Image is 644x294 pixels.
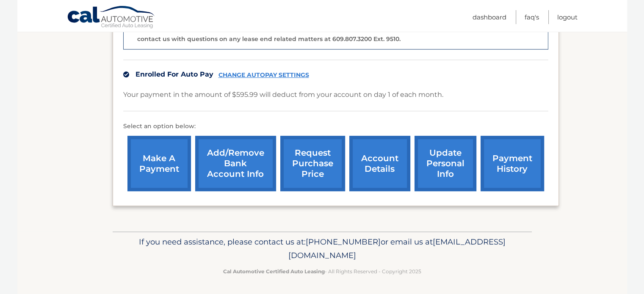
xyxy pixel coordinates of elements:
[67,5,156,30] a: Cal Automotive
[525,10,539,24] a: FAQ's
[127,136,191,191] a: make a payment
[137,14,543,43] p: The end of your lease is approaching soon. A member of our lease end team will be in touch soon t...
[481,136,544,191] a: payment history
[349,136,410,191] a: account details
[195,136,276,191] a: Add/Remove bank account info
[123,89,443,101] p: Your payment in the amount of $595.99 will deduct from your account on day 1 of each month.
[223,268,325,275] strong: Cal Automotive Certified Auto Leasing
[280,136,345,191] a: request purchase price
[118,267,526,276] p: - All Rights Reserved - Copyright 2025
[557,10,578,24] a: Logout
[306,237,381,247] span: [PHONE_NUMBER]
[135,70,213,78] span: Enrolled For Auto Pay
[218,71,309,79] a: CHANGE AUTOPAY SETTINGS
[118,235,526,262] p: If you need assistance, please contact us at: or email us at
[123,71,129,77] img: check.svg
[123,121,548,132] p: Select an option below:
[415,136,476,191] a: update personal info
[288,237,506,260] span: [EMAIL_ADDRESS][DOMAIN_NAME]
[473,10,506,24] a: Dashboard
